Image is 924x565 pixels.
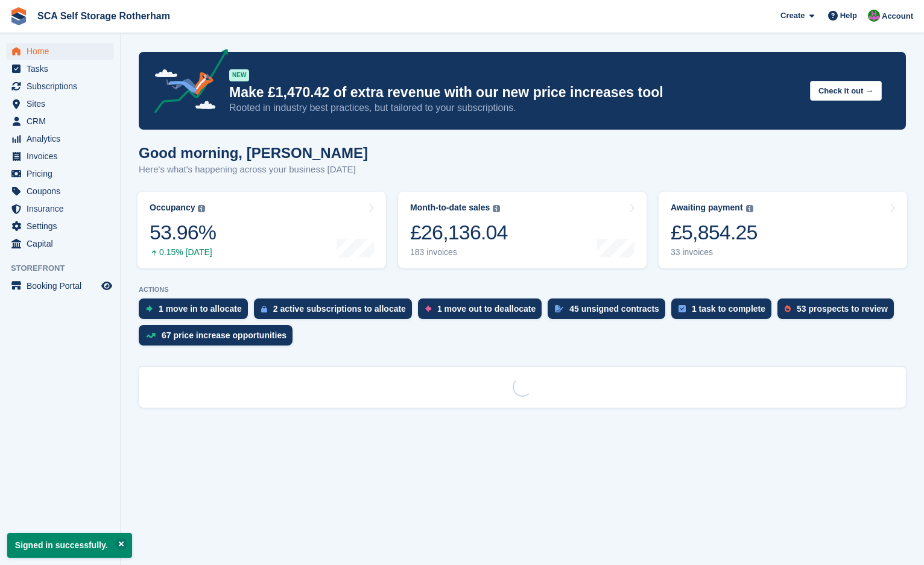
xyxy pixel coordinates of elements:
a: 67 price increase opportunities [139,325,299,352]
a: menu [6,78,114,95]
img: stora-icon-8386f47178a22dfd0bd8f6a31ec36ba5ce8667c1dd55bd0f319d3a0aa187defe.svg [10,7,28,25]
div: 53 prospects to review [797,304,888,314]
div: 67 price increase opportunities [162,330,286,340]
a: menu [6,277,114,294]
img: price-adjustments-announcement-icon-8257ccfd72463d97f412b2fc003d46551f7dbcb40ab6d574587a9cd5c0d94... [144,49,229,118]
p: ACTIONS [139,286,906,294]
a: Preview store [100,279,114,293]
img: Sarah Race [868,10,880,22]
div: £5,854.25 [671,220,758,245]
img: icon-info-grey-7440780725fd019a000dd9b08b2336e03edf1995a4989e88bcd33f0948082b44.svg [198,205,205,212]
span: Settings [27,218,99,235]
div: 2 active subscriptions to allocate [273,304,406,314]
a: Month-to-date sales £26,136.04 183 invoices [398,192,647,268]
span: Help [840,10,857,22]
span: Home [27,43,99,60]
span: Create [780,10,805,22]
div: 45 unsigned contracts [569,304,659,314]
div: 1 move in to allocate [159,304,242,314]
span: Subscriptions [27,78,99,95]
img: move_outs_to_deallocate_icon-f764333ba52eb49d3ac5e1228854f67142a1ed5810a6f6cc68b1a99e826820c5.svg [425,305,431,312]
img: price_increase_opportunities-93ffe204e8149a01c8c9dc8f82e8f89637d9d84a8eef4429ea346261dce0b2c0.svg [146,333,156,338]
img: active_subscription_to_allocate_icon-d502201f5373d7db506a760aba3b589e785aa758c864c3986d89f69b8ff3... [261,305,267,313]
p: Make £1,470.42 of extra revenue with our new price increases tool [229,84,800,101]
p: Rooted in industry best practices, but tailored to your subscriptions. [229,101,800,115]
span: Capital [27,235,99,252]
a: menu [6,165,114,182]
a: Awaiting payment £5,854.25 33 invoices [659,192,907,268]
img: move_ins_to_allocate_icon-fdf77a2bb77ea45bf5b3d319d69a93e2d87916cf1d5bf7949dd705db3b84f3ca.svg [146,305,153,312]
a: 53 prospects to review [777,298,900,325]
span: CRM [27,113,99,130]
span: Sites [27,95,99,112]
img: icon-info-grey-7440780725fd019a000dd9b08b2336e03edf1995a4989e88bcd33f0948082b44.svg [493,205,500,212]
a: 45 unsigned contracts [548,298,671,325]
a: menu [6,113,114,130]
span: Booking Portal [27,277,99,294]
img: task-75834270c22a3079a89374b754ae025e5fb1db73e45f91037f5363f120a921f8.svg [679,305,686,312]
a: 2 active subscriptions to allocate [254,298,418,325]
div: 183 invoices [410,247,508,257]
div: Occupancy [150,203,195,213]
a: menu [6,43,114,60]
a: menu [6,95,114,112]
a: SCA Self Storage Rotherham [33,6,175,26]
div: 33 invoices [671,247,758,257]
div: 1 move out to deallocate [437,304,536,314]
div: 0.15% [DATE] [150,247,216,257]
a: 1 move out to deallocate [418,298,548,325]
span: Pricing [27,165,99,182]
img: icon-info-grey-7440780725fd019a000dd9b08b2336e03edf1995a4989e88bcd33f0948082b44.svg [746,205,753,212]
div: Awaiting payment [671,203,743,213]
span: Insurance [27,200,99,217]
span: Storefront [11,262,120,274]
div: 1 task to complete [692,304,765,314]
span: Tasks [27,60,99,77]
span: Coupons [27,183,99,200]
a: menu [6,130,114,147]
p: Here's what's happening across your business [DATE] [139,163,368,177]
div: NEW [229,69,249,81]
a: 1 task to complete [671,298,777,325]
p: Signed in successfully. [7,533,132,558]
a: 1 move in to allocate [139,298,254,325]
img: prospect-51fa495bee0391a8d652442698ab0144808aea92771e9ea1ae160a38d050c398.svg [785,305,791,312]
span: Analytics [27,130,99,147]
span: Invoices [27,148,99,165]
div: £26,136.04 [410,220,508,245]
button: Check it out → [810,81,882,101]
h1: Good morning, [PERSON_NAME] [139,145,368,161]
a: menu [6,200,114,217]
a: menu [6,218,114,235]
a: menu [6,183,114,200]
a: Occupancy 53.96% 0.15% [DATE] [138,192,386,268]
div: 53.96% [150,220,216,245]
div: Month-to-date sales [410,203,490,213]
a: menu [6,235,114,252]
a: menu [6,60,114,77]
a: menu [6,148,114,165]
span: Account [882,10,913,22]
img: contract_signature_icon-13c848040528278c33f63329250d36e43548de30e8caae1d1a13099fd9432cc5.svg [555,305,563,312]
